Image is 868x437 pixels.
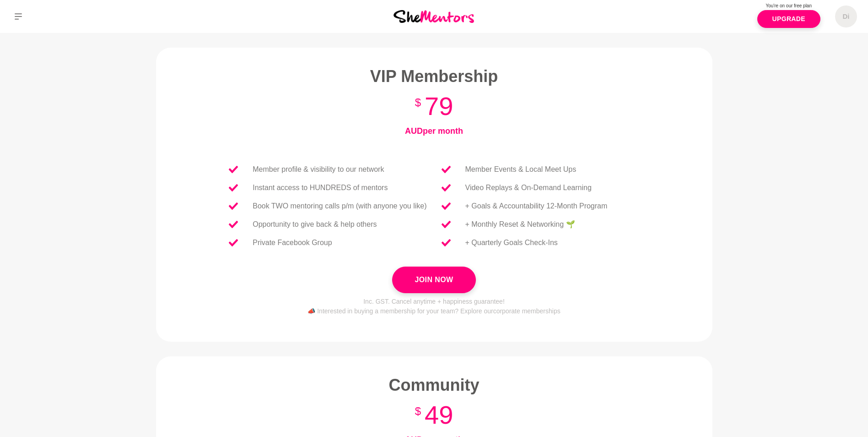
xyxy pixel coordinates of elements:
[215,297,654,306] p: Inc. GST. Cancel anytime + happiness guarantee!
[215,66,654,87] h2: VIP Membership
[215,399,654,431] h3: 49
[465,237,558,248] p: + Quarterly Goals Check-Ins
[253,237,332,248] p: Private Facebook Group
[215,375,654,395] h2: Community
[253,182,388,193] p: Instant access to HUNDREDS of mentors
[835,5,857,27] a: Di
[394,10,474,22] img: She Mentors Logo
[215,306,654,316] p: 📣 Interested in buying a membership for your team? Explore our
[465,201,608,212] p: + Goals & Accountability 12-Month Program
[215,90,654,122] h3: 79
[215,126,654,137] h4: AUD per month
[253,164,384,175] p: Member profile & visibility to our network
[392,267,475,293] button: Join Now
[465,219,575,230] p: + Monthly Reset & Networking 🌱
[757,2,820,9] p: You're on our free plan
[757,10,820,28] a: Upgrade
[465,164,577,175] p: Member Events & Local Meet Ups
[253,201,426,212] p: Book TWO mentoring calls p/m (with anyone you like)
[493,307,561,315] a: corporate memberships
[842,12,849,21] h5: Di
[465,182,592,193] p: Video Replays & On-Demand Learning
[253,219,377,230] p: Opportunity to give back & help others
